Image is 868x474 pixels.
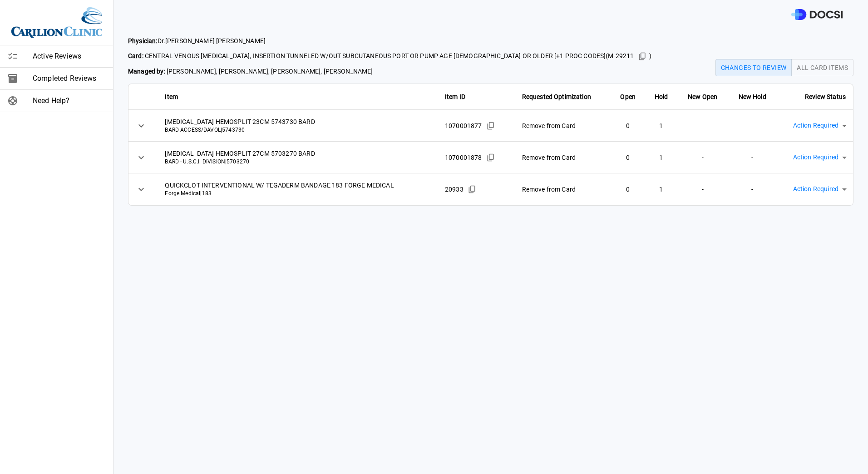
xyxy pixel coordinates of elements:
[515,110,611,142] td: Remove from Card
[484,151,498,164] button: Copied!
[620,93,636,100] strong: Open
[793,184,838,194] span: Action Required
[715,59,792,76] button: Changes to Review
[165,158,430,166] span: BARD - U.S.C.I. DIVISION | 5703270
[165,181,430,190] span: QUICKCLOT INTERVENTIONAL W/ TEGADERM BANDAGE 183 FORGE MEDICAL
[793,120,838,131] span: Action Required
[522,93,591,100] strong: Requested Optimization
[128,37,158,44] strong: Physician:
[645,173,677,205] td: 1
[128,67,651,76] span: [PERSON_NAME], [PERSON_NAME], [PERSON_NAME], [PERSON_NAME]
[484,119,498,133] button: Copied!
[645,110,677,142] td: 1
[688,93,717,100] strong: New Open
[165,93,178,100] strong: Item
[165,126,430,134] span: BARD ACCESS/DAVOL | 5743730
[445,121,482,130] span: 1070001877
[611,142,645,173] td: 0
[645,142,677,173] td: 1
[791,59,853,76] button: All Card Items
[445,153,482,162] span: 1070001878
[787,113,853,138] div: Action Required
[165,117,430,126] span: [MEDICAL_DATA] HEMOSPLIT 23CM 5743730 BARD
[128,36,651,46] span: Dr. [PERSON_NAME] [PERSON_NAME]
[128,49,651,63] span: CENTRAL VENOUS [MEDICAL_DATA], INSERTION TUNNELED W/OUT SUBCUTANEOUS PORT OR PUMP AGE [DEMOGRAPHI...
[805,93,846,100] strong: Review Status
[11,7,102,38] img: Site Logo
[165,190,430,197] span: Forge Medical | 183
[33,51,106,62] span: Active Reviews
[445,93,465,100] strong: Item ID
[787,177,853,202] div: Action Required
[677,142,728,173] td: -
[445,185,464,194] span: 20933
[128,68,165,75] strong: Managed by:
[739,93,766,100] strong: New Hold
[728,142,777,173] td: -
[33,73,106,84] span: Completed Reviews
[728,173,777,205] td: -
[636,49,649,63] button: Copied!
[611,110,645,142] td: 0
[128,52,143,59] strong: Card:
[515,142,611,173] td: Remove from Card
[515,173,611,205] td: Remove from Card
[165,149,430,158] span: [MEDICAL_DATA] HEMOSPLIT 27CM 5703270 BARD
[611,173,645,205] td: 0
[793,152,838,163] span: Action Required
[791,9,843,20] img: DOCSI Logo
[677,110,728,142] td: -
[655,93,668,100] strong: Hold
[465,183,479,196] button: Copied!
[677,173,728,205] td: -
[728,110,777,142] td: -
[787,145,853,170] div: Action Required
[33,95,106,106] span: Need Help?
